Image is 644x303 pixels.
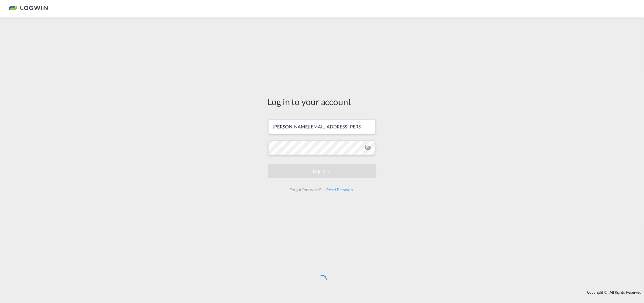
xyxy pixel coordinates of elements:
[324,184,357,195] div: Reset Password
[268,95,377,108] div: Log in to your account
[287,184,324,195] div: Forgot Password?
[9,2,48,15] img: bc73a0e0d8c111efacd525e4c8ad7d32.png
[268,119,376,134] input: Enter email/phone number
[268,164,377,178] button: LOGIN
[364,144,371,151] md-icon: icon-eye-off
